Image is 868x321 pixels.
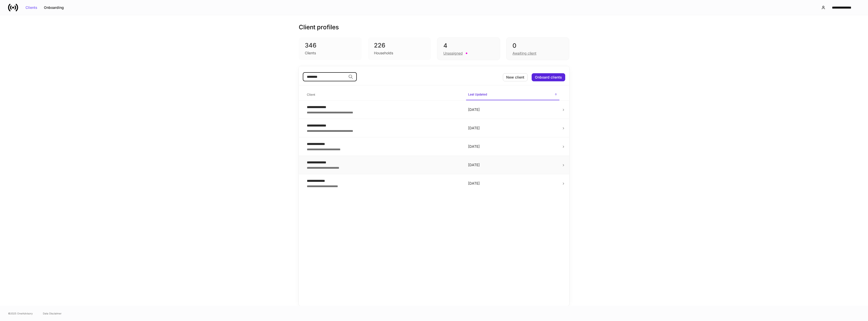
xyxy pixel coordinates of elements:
[305,51,316,56] div: Clients
[468,126,557,131] p: [DATE]
[512,42,563,50] div: 0
[506,37,569,60] div: 0Awaiting client
[305,90,462,100] span: Client
[374,41,425,50] div: 226
[468,181,557,186] p: [DATE]
[443,51,463,56] div: Unassigned
[41,4,67,12] button: Onboarding
[437,37,500,60] div: 4Unassigned
[25,6,37,9] div: Clients
[305,41,356,50] div: 346
[506,76,524,79] div: New client
[374,51,393,56] div: Households
[468,92,487,97] h6: Last Updated
[299,23,339,31] h3: Client profiles
[532,73,565,81] button: Onboard clients
[503,73,528,81] button: New client
[307,92,315,97] h6: Client
[512,51,536,56] div: Awaiting client
[22,4,41,12] button: Clients
[43,311,62,315] a: Data Disclaimer
[8,311,33,315] span: © 2025 OneAdvisory
[468,107,557,112] p: [DATE]
[443,42,494,50] div: 4
[466,89,559,100] span: Last Updated
[535,76,562,79] div: Onboard clients
[468,144,557,149] p: [DATE]
[468,162,557,167] p: [DATE]
[44,6,64,9] div: Onboarding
